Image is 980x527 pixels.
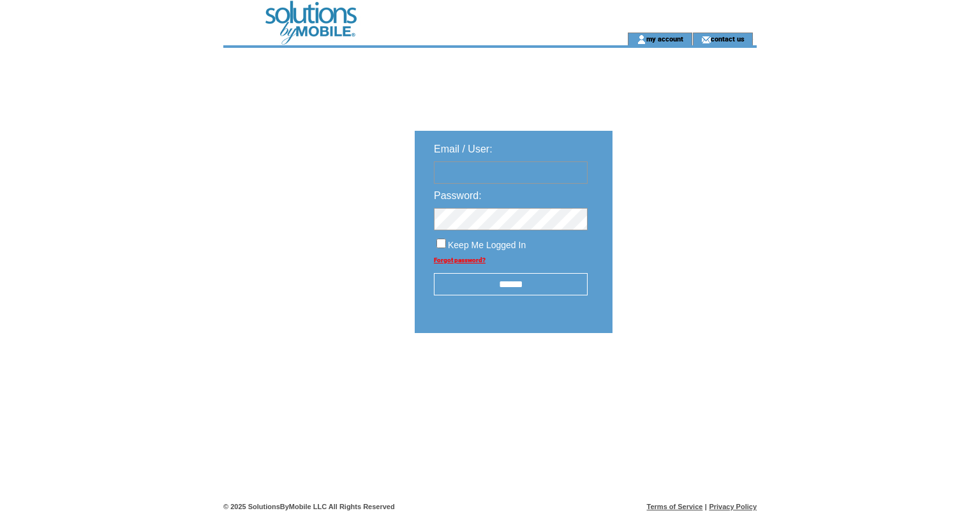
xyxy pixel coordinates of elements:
span: Email / User: [434,144,493,154]
span: Keep Me Logged In [448,240,526,250]
a: contact us [711,34,745,43]
img: contact_us_icon.gif;jsessionid=52271319CEC9A988AB88166C4CE45C87 [701,34,711,45]
span: | [705,503,707,510]
img: account_icon.gif;jsessionid=52271319CEC9A988AB88166C4CE45C87 [637,34,646,45]
span: Password: [434,190,482,201]
img: transparent.png;jsessionid=52271319CEC9A988AB88166C4CE45C87 [650,365,713,381]
a: Forgot password? [434,256,486,263]
span: © 2025 SolutionsByMobile LLC All Rights Reserved [223,503,395,510]
a: Privacy Policy [709,503,757,510]
a: my account [646,34,683,43]
a: Terms of Service [647,503,703,510]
